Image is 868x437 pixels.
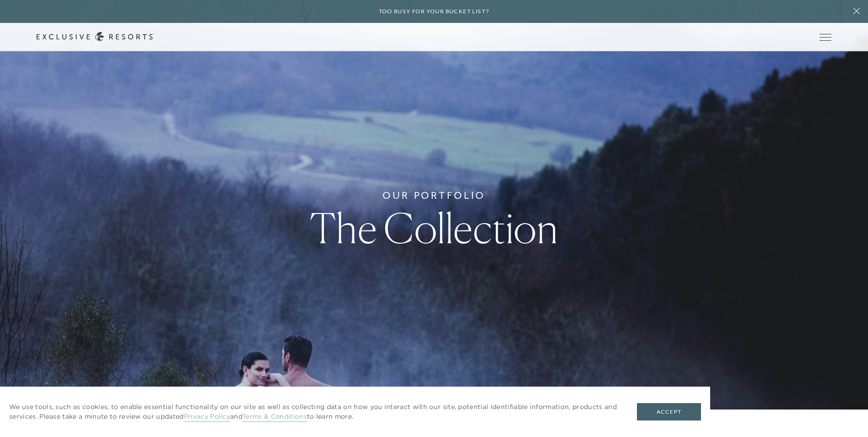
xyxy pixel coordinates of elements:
a: Privacy Policy [184,412,230,422]
button: Accept [637,403,701,421]
a: Terms & Conditions [243,412,307,422]
h1: The Collection [310,208,558,249]
h6: Our Portfolio [383,188,485,203]
button: Open navigation [819,34,831,40]
h6: Too busy for your bucket list? [379,7,490,16]
p: We use tools, such as cookies, to enable essential functionality on our site as well as collectin... [9,402,619,421]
